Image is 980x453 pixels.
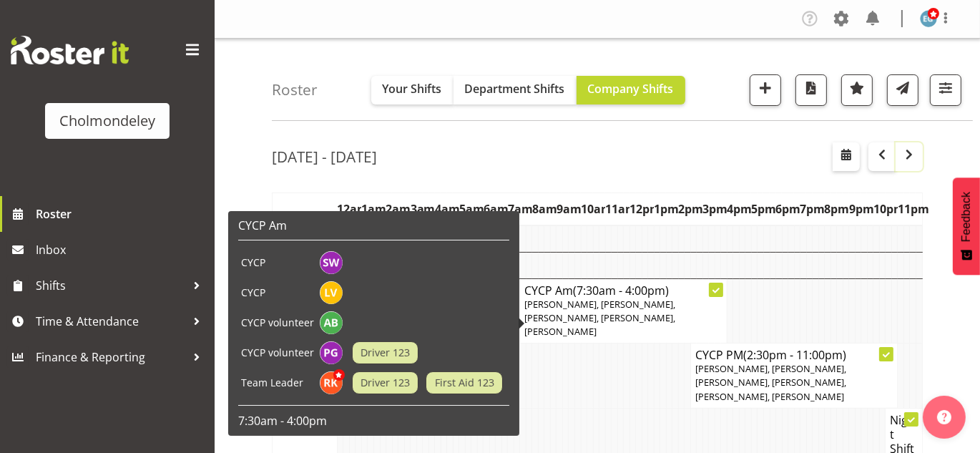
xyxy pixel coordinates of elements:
[524,283,722,298] h4: CYCP Am
[727,193,751,225] th: 4pm
[930,74,961,106] button: Filter Shifts
[695,348,893,362] h4: CYCP PM
[459,193,484,225] th: 5am
[411,193,435,225] th: 3am
[320,371,343,394] img: ruby-kerr10353.jpg
[238,413,509,429] p: 7:30am - 4:00pm
[386,193,411,225] th: 2am
[337,193,361,225] th: 12am
[435,375,494,391] span: First Aid 123
[887,74,918,106] button: Send a list of all shifts for the selected filtered period to all rostered employees.
[361,193,386,225] th: 1am
[11,36,129,64] img: Rosterit website logo
[800,193,825,225] th: 7pm
[238,278,317,308] td: CYCP
[371,76,454,104] button: Your Shifts
[36,203,207,225] span: Roster
[238,338,317,368] td: CYCP volunteer
[36,275,186,296] span: Shifts
[320,341,343,364] img: philippa-grace11628.jpg
[678,193,702,225] th: 2pm
[238,248,317,278] td: CYCP
[465,81,565,97] span: Department Shifts
[36,239,207,260] span: Inbox
[272,147,377,166] h2: [DATE] - [DATE]
[238,218,509,233] h6: CYCP Am
[776,193,800,225] th: 6pm
[751,193,775,225] th: 5pm
[36,311,186,332] span: Time & Attendance
[454,76,577,104] button: Department Shifts
[695,362,846,402] span: [PERSON_NAME], [PERSON_NAME], [PERSON_NAME], [PERSON_NAME], [PERSON_NAME], [PERSON_NAME]
[361,375,410,391] span: Driver 123
[59,110,155,132] div: Cholmondeley
[320,311,343,334] img: amelie-brandt11629.jpg
[238,368,317,398] td: Team Leader
[557,193,581,225] th: 9am
[573,283,669,298] span: (7:30am - 4:00pm)
[577,76,685,104] button: Company Shifts
[873,193,898,225] th: 10pm
[320,281,343,304] img: lynne-veal6958.jpg
[825,193,849,225] th: 8pm
[953,177,980,275] button: Feedback - Show survey
[588,81,674,97] span: Company Shifts
[484,193,508,225] th: 6am
[898,193,923,225] th: 11pm
[435,193,459,225] th: 4am
[849,193,873,225] th: 9pm
[320,251,343,274] img: sophie-walton8494.jpg
[272,82,318,98] h4: Roster
[795,74,827,106] button: Download a PDF of the roster according to the set date range.
[629,193,654,225] th: 12pm
[960,192,973,242] span: Feedback
[36,346,186,368] span: Finance & Reporting
[702,193,727,225] th: 3pm
[937,410,951,424] img: help-xxl-2.png
[750,74,781,106] button: Add a new shift
[508,193,532,225] th: 7am
[743,347,846,363] span: (2:30pm - 11:00pm)
[532,193,557,225] th: 8am
[605,193,629,225] th: 11am
[581,193,605,225] th: 10am
[238,308,317,338] td: CYCP volunteer
[524,298,675,338] span: [PERSON_NAME], [PERSON_NAME], [PERSON_NAME], [PERSON_NAME], [PERSON_NAME]
[833,142,860,171] button: Select a specific date within the roster.
[841,74,873,106] button: Highlight an important date within the roster.
[920,10,937,27] img: evie-guard1532.jpg
[383,81,442,97] span: Your Shifts
[361,345,410,361] span: Driver 123
[654,193,678,225] th: 1pm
